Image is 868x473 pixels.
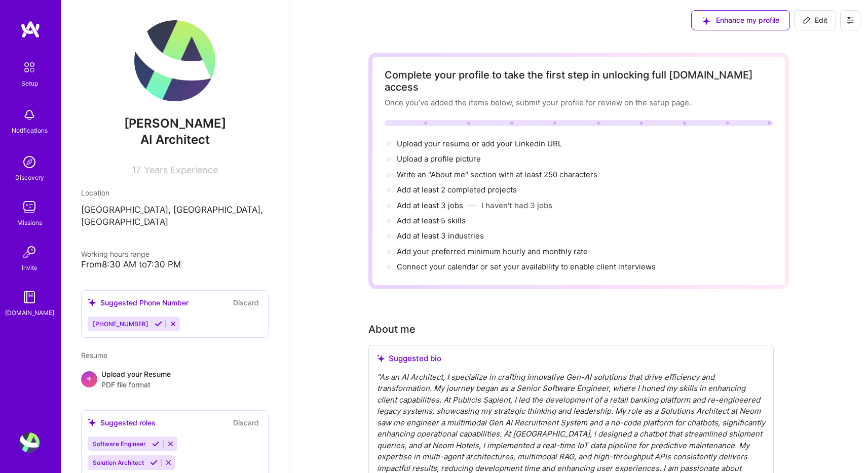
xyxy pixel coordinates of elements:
[81,259,269,270] div: From 8:30 AM to 7:30 PM
[93,459,144,466] span: Solution Architect
[81,116,269,131] span: [PERSON_NAME]
[5,307,54,318] div: [DOMAIN_NAME]
[17,217,42,228] div: Missions
[17,432,42,453] a: User Avatar
[101,369,171,390] div: Upload your Resume
[93,440,146,448] span: Software Engineer
[397,138,562,149] div: or
[140,132,210,147] span: AI Architect
[385,69,773,93] div: Complete your profile to take the first step in unlocking full [DOMAIN_NAME] access
[134,20,215,101] img: User Avatar
[86,373,92,383] span: +
[230,417,262,428] button: Discard
[88,417,156,428] div: Suggested roles
[132,165,141,175] span: 17
[19,287,40,307] img: guide book
[88,418,96,427] i: icon SuggestedTeams
[19,152,40,172] img: discovery
[397,201,463,210] span: Add at least 3 jobs
[155,320,162,328] i: Accept
[397,170,599,179] span: Write an "About me" section with at least 250 characters
[15,172,44,183] div: Discovery
[794,10,836,30] button: Edit
[81,250,149,258] span: Working hours range
[19,242,40,262] img: Invite
[93,320,148,328] span: [PHONE_NUMBER]
[481,200,552,211] button: I haven't had 3 jobs
[101,379,171,390] span: PDF file format
[21,78,38,89] div: Setup
[19,432,40,453] img: User Avatar
[397,154,481,164] span: Upload a profile picture
[397,262,656,271] span: Connect your calendar or set your availability to enable client interviews
[19,57,40,78] img: setup
[144,165,218,175] span: Years Experience
[481,139,562,148] span: add your LinkedIn URL
[19,105,40,125] img: bell
[230,297,262,308] button: Discard
[803,15,827,25] span: Edit
[81,351,107,360] span: Resume
[377,353,765,364] div: Suggested bio
[385,97,773,108] div: Once you’ve added the items below, submit your profile for review on the setup page.
[167,440,174,448] i: Reject
[165,459,172,466] i: Reject
[12,125,48,136] div: Notifications
[368,322,416,337] div: About me
[22,262,37,273] div: Invite
[81,187,269,198] div: Location
[81,204,269,228] p: [GEOGRAPHIC_DATA], [GEOGRAPHIC_DATA], [GEOGRAPHIC_DATA]
[397,216,466,225] span: Add at least 5 skills
[20,20,41,38] img: logo
[397,185,517,194] span: Add at least 2 completed projects
[81,369,269,390] div: +Upload your ResumePDF file format
[397,139,470,148] span: Upload your resume
[397,231,484,241] span: Add at least 3 industries
[169,320,177,328] i: Reject
[152,440,160,448] i: Accept
[377,354,385,362] i: icon SuggestedTeams
[19,197,40,217] img: teamwork
[88,298,96,307] i: icon SuggestedTeams
[150,459,158,466] i: Accept
[397,247,588,256] span: Add your preferred minimum hourly and monthly rate
[88,297,188,308] div: Suggested Phone Number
